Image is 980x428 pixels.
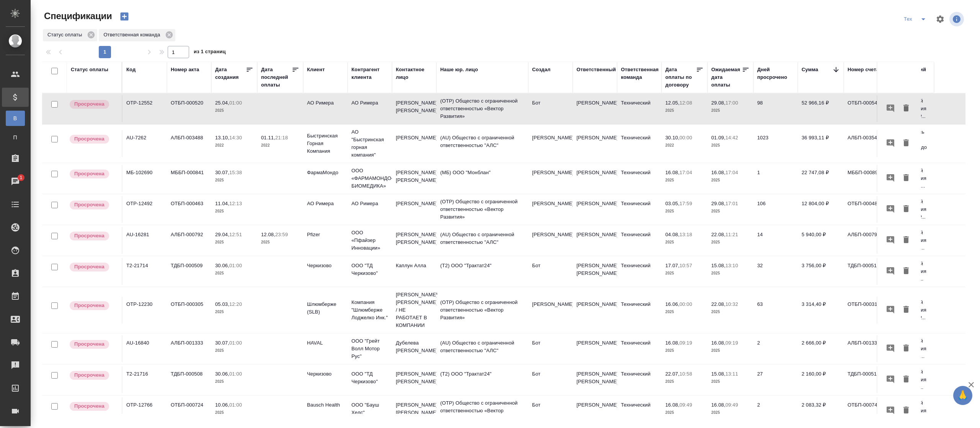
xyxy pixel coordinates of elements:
[573,297,617,323] td: [PERSON_NAME]
[725,135,738,140] p: 14:42
[167,165,211,192] td: МББП-000841
[122,258,167,285] td: Т2-21714
[532,66,550,74] div: Создал
[351,229,388,252] p: ООО «Пфайзер Инновации»
[665,270,704,277] p: 2025
[753,227,798,254] td: 14
[436,366,528,393] td: (Т2) ООО "Трактат24"
[167,130,211,157] td: АЛБП-003488
[351,401,388,417] p: ООО "Бауш Хелс"
[215,371,229,377] p: 30.06,
[215,378,253,386] p: 2025
[307,231,344,239] p: Pfizer
[215,135,229,140] p: 13.10,
[931,10,949,28] span: Настроить таблицу
[711,66,742,89] div: Ожидаемая дата оплаты
[844,335,888,362] td: АЛБП-001337
[725,263,738,268] p: 13:10
[900,13,931,25] div: split button
[617,397,661,424] td: Технический
[392,165,436,192] td: [PERSON_NAME] [PERSON_NAME]
[573,335,617,362] td: [PERSON_NAME]
[679,135,692,140] p: 00:00
[71,66,108,74] div: Статус оплаты
[307,262,344,270] p: Черкизово
[617,297,661,323] td: Технический
[528,258,573,285] td: Бот
[351,99,388,107] p: АО Римера
[261,232,275,237] p: 12.08,
[665,107,704,114] p: 2025
[665,347,704,354] p: 2025
[711,232,725,237] p: 22.08,
[215,301,229,307] p: 05.03,
[753,165,798,192] td: 1
[753,95,798,122] td: 98
[215,402,229,408] p: 10.06,
[573,366,617,393] td: [PERSON_NAME] [PERSON_NAME]
[275,135,288,140] p: 21:18
[679,263,692,268] p: 10:57
[126,66,136,74] div: Код
[621,66,659,81] div: Ответственная команда
[725,201,738,206] p: 17:01
[753,196,798,223] td: 106
[307,99,344,107] p: АО Римера
[351,128,388,159] p: АО "Быстринская горная компания"
[351,262,388,277] p: ООО "ТД Черкизово"
[844,165,888,192] td: МББП-000892
[798,366,844,393] td: 2 160,00 ₽
[167,366,211,393] td: ТДБП-000508
[949,12,965,26] span: Посмотреть информацию
[43,29,97,41] div: Статус оплаты
[275,232,288,237] p: 23:59
[229,170,242,175] p: 15:38
[573,258,617,285] td: [PERSON_NAME] [PERSON_NAME]
[351,167,388,190] p: ООО «ФАРМАМОНДО-БИОМЕДИКА»
[900,233,913,247] button: Удалить
[848,66,879,74] div: Номер счета
[798,258,844,285] td: 3 756,00 ₽
[725,340,738,346] p: 09:19
[436,165,528,192] td: (МБ) ООО "Монблан"
[229,301,242,307] p: 12:20
[436,295,528,325] td: (OTP) Общество с ограниченной ответственностью «Вектор Развития»
[798,95,844,122] td: 52 966,16 ₽
[617,196,661,223] td: Технический
[711,409,750,417] p: 2025
[229,340,242,346] p: 01:00
[844,258,888,285] td: ТДБП-000519
[74,340,105,348] p: Просрочена
[229,100,242,106] p: 01:00
[396,66,433,81] div: Контактное лицо
[167,397,211,424] td: ОТБП-000724
[171,66,199,74] div: Номер акта
[436,130,528,157] td: (AU) Общество с ограниченной ответственностью "АЛС"
[665,201,679,206] p: 03.05,
[665,378,704,386] p: 2025
[215,100,229,106] p: 25.04,
[798,397,844,424] td: 2 083,32 ₽
[74,100,105,108] p: Просрочена
[679,371,692,377] p: 10:58
[753,335,798,362] td: 2
[573,130,617,157] td: [PERSON_NAME]
[798,196,844,223] td: 12 804,00 ₽
[753,397,798,424] td: 2
[215,239,253,246] p: 2025
[229,201,242,206] p: 12:13
[892,128,930,159] p: договорились оставить данные 60р до с...
[215,201,229,206] p: 11.04,
[122,196,167,223] td: OTP-12492
[74,371,105,379] p: Просрочена
[679,340,692,346] p: 09:19
[665,176,704,184] p: 2025
[665,371,679,377] p: 22.07,
[711,207,750,215] p: 2025
[229,371,242,377] p: 01:00
[167,335,211,362] td: АЛБП-001333
[711,135,725,140] p: 01.09,
[307,200,344,207] p: АО Римера
[679,170,692,175] p: 17:04
[6,111,25,126] a: В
